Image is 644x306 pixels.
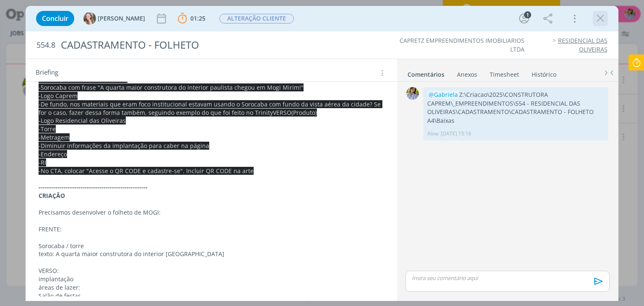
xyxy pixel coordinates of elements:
img: A [406,87,419,100]
p: Precisamos desenvolver o folheto de MOGI: [39,208,384,217]
p: áreas de lazer: [39,283,384,292]
span: -Sorocaba com frase "A quarta maior construtora do interior paulista chegou em Mogi Mirim!" [39,83,304,91]
strong: CRIAÇÃO [39,192,65,200]
span: -Diminuir informações da implantação para caber na página [39,142,209,150]
button: 01:25 [176,12,208,25]
span: -RI [39,158,46,166]
span: -Logo Caprem [39,92,78,100]
a: CAPRETZ EMPREENDIMENTOS IMOBILIARIOS LTDA [400,36,525,53]
div: dialog [26,6,618,301]
span: -No CTA, colocar "Acesse o QR CODE e cadastre-se". Incluir QR CODE na arte [39,167,254,175]
span: -Metragem [39,133,70,141]
button: Concluir [36,11,74,26]
button: 1 [517,12,531,25]
div: CADASTRAMENTO - FOLHETO [57,35,366,55]
span: -Logo Residencial das Oliveiras [39,117,126,124]
p: implantação [39,275,384,283]
a: Timesheet [489,67,519,79]
div: Anexos [457,70,477,79]
p: texto: A quarta maior construtora do interior [GEOGRAPHIC_DATA] [39,250,384,258]
p: Sorocaba / torre [39,242,384,250]
button: ALTERAÇÃO CLIENTE [219,13,294,24]
span: Concluir [42,15,68,22]
strong: ---------------------------------------------------- [39,183,148,191]
span: Briefing [36,67,58,78]
a: RESIDENCIAL DAS OLIVEIRAS [558,36,608,53]
p: FRENTE: [39,225,384,233]
span: ALTERAÇÃO CLIENTE [219,14,294,23]
span: -De fundo, nos materiais que eram foco institucional estavam usando o Sorocaba com fundo da vista... [39,100,382,117]
span: @Gabriela [428,91,458,99]
span: -Torre [39,125,56,133]
a: Histórico [531,67,557,79]
p: Z:\Criacao\2025\CONSTRUTORA CAPREM\_EMPREENDIMENTOS\554 - RESIDENCIAL DAS OLIVEIRAS\CADASTRAMENTO... [427,91,604,125]
span: [PERSON_NAME] [98,16,145,21]
span: [DATE] 15:16 [441,130,471,137]
div: 1 [524,11,531,18]
span: -Endereço [39,150,67,158]
p: Salão de festas [39,292,384,300]
a: Comentários [407,67,445,79]
button: G[PERSON_NAME] [83,12,145,25]
span: 554.8 [36,41,55,50]
span: 01:25 [190,14,205,22]
img: G [83,12,96,25]
p: Aline [427,130,439,137]
p: VERSO: [39,267,384,275]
